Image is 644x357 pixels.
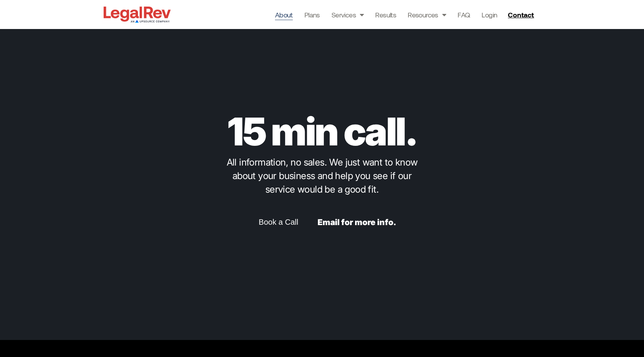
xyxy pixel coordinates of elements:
span: Contact [508,11,534,18]
a: Results [375,9,396,20]
a: About [275,9,293,20]
a: Resources [408,9,446,20]
a: Plans [304,9,320,20]
a: Contact [505,9,539,21]
span: Book a Call [259,218,298,226]
a: Book a Call [248,213,310,231]
nav: Menu [275,9,497,20]
p: 15 min call. [159,115,485,148]
a: Email for more info. [318,217,396,227]
a: FAQ [458,9,470,20]
p: All information, no sales. We just want to know about your business and help you see if our servi... [217,155,427,196]
a: Login [482,9,497,20]
a: Services [331,9,364,20]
